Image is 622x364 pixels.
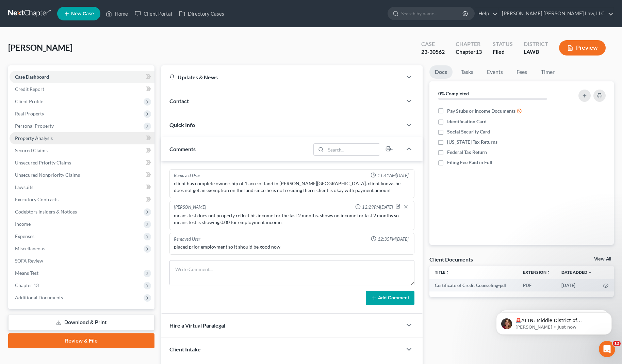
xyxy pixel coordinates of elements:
a: Events [481,65,508,79]
span: Miscellaneous [15,246,45,251]
div: Chapter [456,40,482,48]
button: Preview [559,40,606,56]
a: Unsecured Nonpriority Claims [10,169,154,181]
td: Certificate of Credit Counseling-pdf [429,279,518,291]
a: Titleunfold_more [435,270,449,275]
span: 11:41AM[DATE] [377,172,409,179]
span: Comments [169,146,196,152]
a: Help [475,7,498,20]
span: Expenses [15,233,34,239]
iframe: Intercom notifications message [486,298,622,346]
strong: 0% Completed [438,91,469,96]
a: Directory Cases [176,7,228,20]
span: [PERSON_NAME] [8,43,72,52]
div: [PERSON_NAME] [174,204,206,211]
iframe: Intercom live chat [599,341,615,357]
a: Case Dashboard [10,71,154,83]
a: Docs [429,65,453,79]
a: Fees [511,65,533,79]
div: Updates & News [169,74,394,81]
a: View All [594,257,611,262]
span: Identification Card [447,118,487,125]
span: Client Profile [15,98,43,104]
span: Executory Contracts [15,196,59,202]
span: Income [15,221,31,227]
div: LAWB [524,48,548,56]
span: SOFA Review [15,258,43,264]
div: Removed User [174,236,200,242]
a: Unsecured Priority Claims [10,157,154,169]
span: Lawsuits [15,184,33,190]
a: Secured Claims [10,144,154,157]
div: means test does not properly reflect his income for the last 2 months. shows no income for last 2... [174,212,410,226]
div: Chapter [456,48,482,56]
i: expand_more [588,271,592,275]
span: Case Dashboard [15,74,49,80]
a: Lawsuits [10,181,154,193]
a: [PERSON_NAME] [PERSON_NAME] Law, LLC [498,7,613,20]
i: unfold_more [445,271,449,275]
div: Removed User [174,172,200,179]
div: Status [493,40,513,48]
a: Executory Contracts [10,193,154,206]
input: Search by name... [401,7,463,20]
span: 13 [476,48,482,55]
span: Personal Property [15,123,54,129]
span: Hire a Virtual Paralegal [169,322,225,329]
span: Chapter 13 [15,282,39,288]
a: Review & File [8,333,154,348]
span: Federal Tax Return [447,149,487,156]
a: Download & Print [8,315,154,331]
span: 12 [613,341,621,346]
span: Secured Claims [15,147,48,153]
div: Case [421,40,445,48]
span: Filing Fee Paid in Full [447,159,492,166]
div: District [524,40,548,48]
span: Real Property [15,111,44,116]
span: New Case [71,11,94,16]
a: Tasks [455,65,479,79]
span: Means Test [15,270,38,276]
div: client has complete ownership of 1 acre of land in [PERSON_NAME][GEOGRAPHIC_DATA]. client knows h... [174,180,410,194]
span: Contact [169,98,189,104]
span: Unsecured Nonpriority Claims [15,172,80,178]
a: Client Portal [131,7,176,20]
a: SOFA Review [10,255,154,267]
a: Timer [536,65,560,79]
span: Credit Report [15,86,44,92]
td: PDF [518,279,556,291]
button: Add Comment [366,291,414,305]
span: Property Analysis [15,135,53,141]
span: 12:29PM[DATE] [362,204,393,210]
td: [DATE] [556,279,598,291]
div: 23-30562 [421,48,445,56]
span: Quick Info [169,122,195,128]
a: Property Analysis [10,132,154,144]
i: unfold_more [546,271,551,275]
span: Codebtors Insiders & Notices [15,209,77,215]
span: Client Intake [169,346,201,352]
input: Search... [326,144,380,155]
span: Social Security Card [447,128,490,135]
a: Home [102,7,131,20]
div: Client Documents [429,256,473,263]
span: 12:35PM[DATE] [378,236,409,242]
a: Credit Report [10,83,154,95]
span: Pay Stubs or Income Documents [447,108,515,114]
div: Filed [493,48,513,56]
div: placed prior employment so it should be good now [174,243,410,250]
a: Extensionunfold_more [523,270,551,275]
span: [US_STATE] Tax Returns [447,139,497,145]
span: Unsecured Priority Claims [15,160,71,165]
span: Additional Documents [15,295,63,300]
a: Date Added expand_more [561,270,592,275]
